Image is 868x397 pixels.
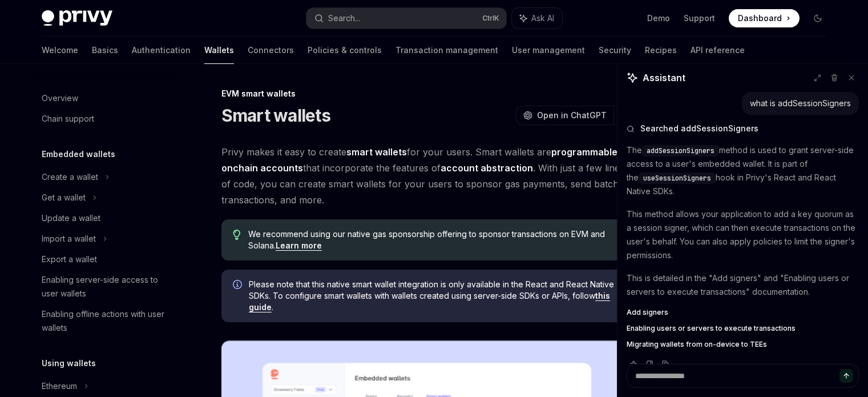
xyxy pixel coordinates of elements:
[249,279,621,313] span: Please note that this native smart wallet integration is only available in the React and React Na...
[132,37,191,64] a: Authentication
[42,147,115,161] h5: Embedded wallets
[729,9,800,27] a: Dashboard
[627,271,859,299] p: This is detailed in the "Add signers" and "Enabling users or servers to execute transactions" doc...
[42,273,172,300] div: Enabling server-side access to user wallets
[33,109,179,129] a: Chain support
[516,106,613,125] button: Open in ChatGPT
[42,379,77,393] div: Ethereum
[627,123,859,134] button: Searched addSessionSigners
[42,307,172,335] div: Enabling offline actions with user wallets
[33,208,179,228] a: Update a wallet
[42,211,100,225] div: Update a wallet
[627,324,796,333] span: Enabling users or servers to execute transactions
[33,304,179,338] a: Enabling offline actions with user wallets
[308,37,382,64] a: Policies & controls
[738,13,782,24] span: Dashboard
[627,308,859,317] a: Add signers
[204,37,234,64] a: Wallets
[42,10,112,26] img: dark logo
[643,174,711,183] span: useSessionSigners
[512,8,562,29] button: Ask AI
[482,14,499,23] span: Ctrl K
[42,191,86,204] div: Get a wallet
[691,37,745,64] a: API reference
[395,37,498,64] a: Transaction management
[248,37,294,64] a: Connectors
[647,146,714,155] span: addSessionSigners
[33,270,179,304] a: Enabling server-side access to user wallets
[42,112,94,126] div: Chain support
[512,37,585,64] a: User management
[221,144,633,208] span: Privy makes it easy to create for your users. Smart wallets are that incorporate the features of ...
[627,308,668,317] span: Add signers
[645,37,677,64] a: Recipes
[221,105,330,126] h1: Smart wallets
[531,13,554,24] span: Ask AI
[647,13,670,24] a: Demo
[328,11,360,25] div: Search...
[248,228,621,251] span: We recommend using our native gas sponsorship offering to sponsor transactions on EVM and Solana.
[233,230,241,240] svg: Tip
[750,98,851,109] div: what is addSessionSigners
[599,37,631,64] a: Security
[627,324,859,333] a: Enabling users or servers to execute transactions
[33,249,179,270] a: Export a wallet
[92,37,118,64] a: Basics
[42,252,97,266] div: Export a wallet
[306,8,506,29] button: Search...CtrlK
[276,240,322,251] a: Learn more
[643,71,685,85] span: Assistant
[42,356,96,370] h5: Using wallets
[537,110,607,121] span: Open in ChatGPT
[627,340,859,349] a: Migrating wallets from on-device to TEEs
[42,232,96,246] div: Import a wallet
[684,13,715,24] a: Support
[42,170,98,184] div: Create a wallet
[221,88,633,99] div: EVM smart wallets
[627,143,859,198] p: The method is used to grant server-side access to a user's embedded wallet. It is part of the hoo...
[839,369,853,383] button: Send message
[346,146,407,158] strong: smart wallets
[627,207,859,262] p: This method allows your application to add a key quorum as a session signer, which can then execu...
[627,340,767,349] span: Migrating wallets from on-device to TEEs
[441,162,533,174] a: account abstraction
[42,91,78,105] div: Overview
[640,123,758,134] span: Searched addSessionSigners
[809,9,827,27] button: Toggle dark mode
[33,88,179,109] a: Overview
[233,280,244,291] svg: Info
[42,37,78,64] a: Welcome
